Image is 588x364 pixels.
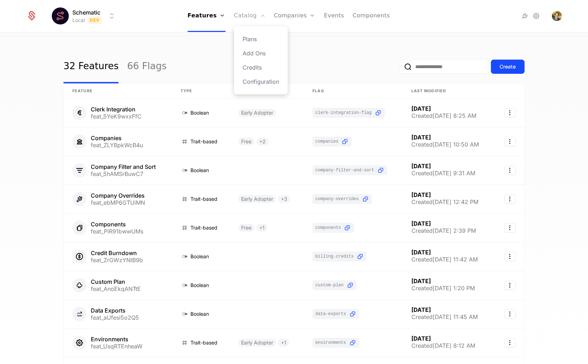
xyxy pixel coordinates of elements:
a: Credits [243,63,279,72]
th: Type [172,84,230,99]
button: Select action [504,223,516,232]
a: Configuration [243,77,279,86]
th: Flag [304,84,403,99]
button: Select action [504,252,516,261]
button: Select action [504,108,516,117]
button: Open user button [552,11,562,21]
a: 66 Flags [127,50,166,83]
th: Feature [64,84,172,99]
button: Select action [504,281,516,290]
th: Plans [230,84,304,99]
button: Select action [504,338,516,347]
span: Dev [88,17,102,24]
div: Local [72,17,85,24]
a: Integrations [521,12,529,20]
button: Select environment [54,8,116,24]
button: Create [491,60,525,74]
span: Schematic [72,8,100,17]
th: Last Modified [403,84,494,99]
a: 32 Features [63,50,118,83]
img: Ben Papillon [552,11,562,21]
button: Select action [504,166,516,175]
button: Select action [504,309,516,319]
a: Add Ons [243,49,279,57]
div: Create [500,63,516,70]
button: Select action [504,194,516,204]
a: Settings [532,12,540,20]
a: Plans [243,35,279,43]
button: Select action [504,137,516,146]
img: Schematic [52,7,69,24]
